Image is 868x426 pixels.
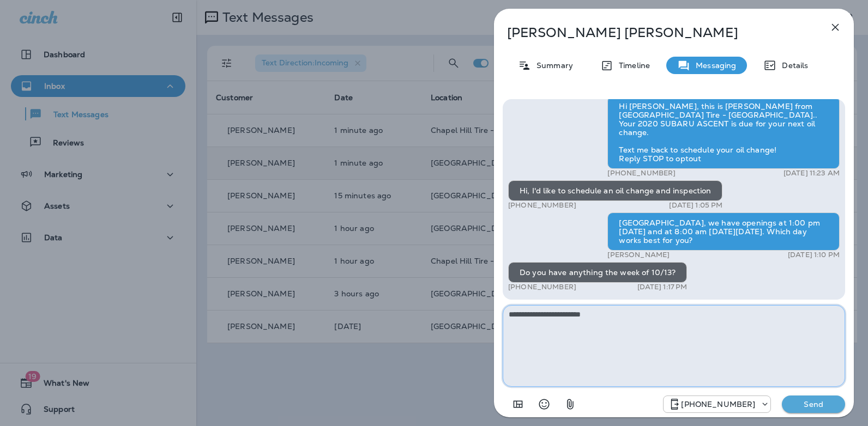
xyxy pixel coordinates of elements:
[507,25,805,40] p: [PERSON_NAME] [PERSON_NAME]
[508,283,576,291] p: [PHONE_NUMBER]
[782,395,845,413] button: Send
[669,201,722,210] p: [DATE] 1:05 PM
[776,61,808,70] p: Details
[508,262,687,283] div: Do you have anything the week of 10/13?
[664,398,770,411] div: +1 (984) 409-9300
[607,251,670,259] p: [PERSON_NAME]
[508,180,722,201] div: Hi, I'd like to schedule an oil change and inspection
[508,201,576,210] p: [PHONE_NUMBER]
[607,212,840,251] div: [GEOGRAPHIC_DATA], we have openings at 1:00 pm [DATE] and at 8:00 am [DATE][DATE]. Which day work...
[607,169,676,178] p: [PHONE_NUMBER]
[788,251,840,259] p: [DATE] 1:10 PM
[507,393,529,415] button: Add in a premade template
[783,169,840,178] p: [DATE] 11:23 AM
[533,393,555,415] button: Select an emoji
[531,61,573,70] p: Summary
[690,61,736,70] p: Messaging
[613,61,650,70] p: Timeline
[681,400,755,409] p: [PHONE_NUMBER]
[607,96,840,169] div: Hi [PERSON_NAME], this is [PERSON_NAME] from [GEOGRAPHIC_DATA] Tire - [GEOGRAPHIC_DATA].. Your 20...
[791,399,836,409] p: Send
[637,283,688,291] p: [DATE] 1:17 PM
